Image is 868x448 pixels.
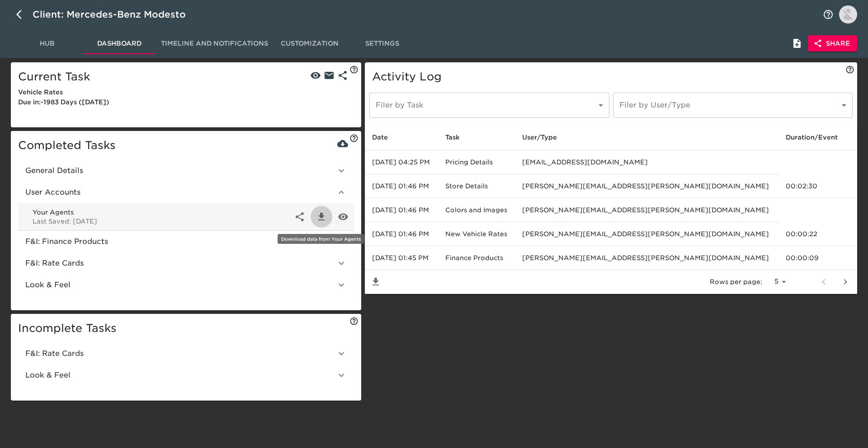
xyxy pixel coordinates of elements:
h5: Activity Log [372,70,850,84]
svg: This is the current task that needs to be completed for this Onboarding Hub [349,65,359,74]
td: [PERSON_NAME][EMAIL_ADDRESS][PERSON_NAME][DOMAIN_NAME] [515,222,778,246]
td: [EMAIL_ADDRESS][DOMAIN_NAME] [515,150,778,174]
div: General Details [18,160,354,182]
button: Share [808,35,857,52]
span: F&I: Finance Products [25,236,336,247]
span: Hub [16,38,78,49]
button: Save List [365,271,387,293]
button: Internal Notes and Comments [786,33,808,54]
span: Timeline and Notifications [161,38,268,49]
td: [DATE] 01:46 PM [365,222,438,246]
a: External Link [336,68,349,81]
td: [DATE] 01:45 PM [365,246,438,270]
span: Task [445,132,472,143]
span: Look & Feel [25,370,336,381]
div: F&I: Rate Cards [18,343,354,364]
td: [DATE] 04:25 PM [365,150,438,174]
span: User Accounts [25,187,336,198]
svg: These tasks still need to be completed for this Onboarding Hub [349,317,359,326]
div: Look & Feel [18,364,354,386]
p: Last Saved: [DATE] [33,217,289,226]
span: Your Agents [33,208,289,217]
div: Due in : -1983 Day s ( [DATE] ) [18,98,354,107]
table: enhanced table [365,124,857,294]
span: Duration/Event [786,132,849,143]
div: Client: Mercedes-Benz Modesto [33,7,198,22]
button: View Task [309,69,322,82]
td: Finance Products [438,246,515,270]
td: [PERSON_NAME][EMAIL_ADDRESS][PERSON_NAME][DOMAIN_NAME] [515,246,778,270]
td: [PERSON_NAME][EMAIL_ADDRESS][PERSON_NAME][DOMAIN_NAME] [515,174,778,198]
div: Vehicle Rates [18,88,354,98]
p: Rows per page: [710,277,762,286]
div: Look & Feel [18,274,354,296]
td: Colors and Images [438,198,515,222]
td: New Vehicle Rates [438,222,515,246]
span: Dashboard [89,38,150,49]
td: 00:00:22 [778,222,857,246]
td: Pricing Details [438,150,515,174]
button: Download All Tasks [336,137,349,150]
span: Customization [279,38,340,49]
td: 00:00:09 [778,246,857,270]
div: ​ [369,93,609,118]
span: F&I: Rate Cards [25,258,336,269]
div: External Link [289,206,311,228]
span: General Details [25,165,336,176]
button: notifications [817,4,839,25]
div: User Accounts [18,182,354,203]
span: Share [815,38,850,49]
span: Settings [351,38,413,49]
h5: Completed Tasks [18,138,354,153]
td: Store Details [438,174,515,198]
select: rows per page [766,275,789,289]
svg: See and download data from all completed tasks here [349,134,359,143]
img: Profile [839,5,857,23]
button: next page [835,271,856,293]
td: [PERSON_NAME][EMAIL_ADDRESS][PERSON_NAME][DOMAIN_NAME] [515,198,778,222]
span: Look & Feel [25,280,336,290]
button: Send Reminder [322,69,336,82]
span: User/Type [522,132,569,143]
span: F&I: Rate Cards [25,348,336,359]
h5: Incomplete Tasks [18,321,354,336]
svg: View what external collaborators have done in this Onboarding Hub [845,65,854,74]
h5: Current Task [18,70,354,84]
span: Date [372,132,400,143]
td: [DATE] 01:46 PM [365,174,438,198]
td: 00:02:30 [778,174,857,198]
td: [DATE] 01:46 PM [365,198,438,222]
div: F&I: Finance Products [18,231,354,252]
div: ​ [613,93,853,118]
div: F&I: Rate Cards [18,252,354,274]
